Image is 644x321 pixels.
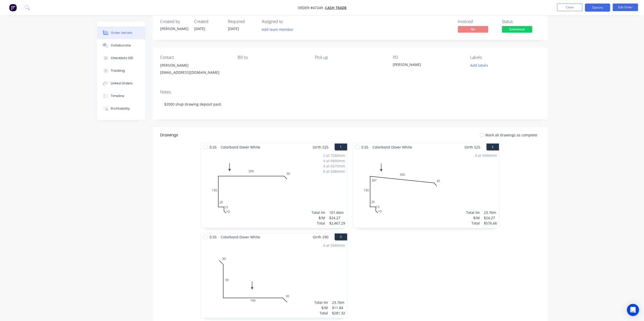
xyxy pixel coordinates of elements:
div: $24.27 [484,215,497,220]
button: Add team member [259,26,296,33]
span: [DATE] [194,26,205,31]
div: 2 at 7260mm [323,153,345,158]
div: Total [314,310,328,316]
div: Invoiced [458,19,496,24]
span: [DATE] [228,26,239,31]
span: Colorbond Dover White [219,143,262,151]
div: [PERSON_NAME] [160,26,188,31]
div: 23.76m [332,300,345,305]
span: No [458,26,488,32]
div: Created by [160,19,188,24]
div: 23.76m [484,210,497,215]
span: Order #47249 - [298,5,325,10]
div: Pick up [315,55,384,60]
div: $281.32 [332,310,345,316]
button: 2 [486,143,499,151]
span: 0.55 [359,143,370,151]
span: Girth 290 [313,233,328,241]
div: Total [466,220,480,226]
div: [EMAIL_ADDRESS][DOMAIN_NAME] [160,69,230,76]
div: $11.84 [332,305,345,310]
div: Assigned to [262,19,313,24]
div: $2,467.29 [329,220,345,226]
div: Contact [160,55,230,60]
button: Options [585,4,610,12]
div: Total lm [311,210,325,215]
img: Factory [9,4,17,11]
div: 4 at 5940mm [475,153,497,158]
button: Profitability [97,102,145,115]
button: 1 [335,143,347,151]
button: Close [557,4,582,11]
button: Add labels [467,62,491,69]
span: Mark all drawings as complete [485,132,537,138]
span: 0.55 [207,233,219,241]
button: Linked Orders [97,77,145,90]
a: Cash Trade [325,5,347,10]
div: PO [393,55,462,60]
span: Colorbond Dover White [219,233,262,241]
div: Total [311,220,325,226]
div: Timeline [111,94,124,98]
div: $576.66 [484,220,497,226]
button: 3 [335,233,347,240]
button: Submitted [502,26,532,34]
button: Edit Order [613,4,638,11]
div: Created [194,19,222,24]
div: Required [228,19,256,24]
div: 101.66m [329,210,345,215]
button: Timeline [97,90,145,102]
div: Notes [160,90,540,94]
button: Collaborate [97,39,145,52]
div: Linked Orders [111,81,133,86]
button: Tracking [97,64,145,77]
div: [PERSON_NAME][EMAIL_ADDRESS][DOMAIN_NAME] [160,62,230,78]
div: 4 at 5940mm [323,243,345,248]
div: Checklists 0/0 [111,56,133,60]
div: Open Intercom Messenger [627,304,639,316]
span: 0.55 [207,143,219,151]
div: [PERSON_NAME] [160,62,230,69]
span: Submitted [502,26,532,32]
div: 4 at 6890mm [323,158,345,163]
div: [PERSON_NAME] [393,62,456,69]
span: Girth 525 [313,143,328,151]
div: 03090140304 at 5940mmTotal lm$/MTotal23.76m$11.84$281.32 [201,241,347,318]
span: Colorbond Dover White [370,143,414,151]
div: Collaborate [111,43,131,48]
button: Add team member [262,26,296,33]
div: $/M [311,215,325,220]
div: Total lm [466,210,480,215]
div: 4 at 6675mm [323,163,345,169]
div: Profitability [111,106,130,111]
div: Order details [111,31,132,35]
div: $24.27 [329,215,345,220]
div: $/M [466,215,480,220]
div: 01015201503003085º4 at 5940mmTotal lm$/MTotal23.76m$24.27$576.66 [353,151,499,228]
div: Labels [470,55,539,60]
div: Bill to [238,55,307,60]
button: Checklists 0/0 [97,52,145,64]
div: 6 at 5480mm [323,169,345,174]
div: $2000 shop drawing deposit paid. [160,96,540,112]
div: Drawings [160,132,178,138]
div: Total lm [314,300,328,305]
div: 0101520150300302 at 7260mm4 at 6890mm4 at 6675mm6 at 5480mmTotal lm$/MTotal101.66m$24.27$2,467.29 [201,151,347,228]
div: Tracking [111,68,125,73]
button: Order details [97,27,145,39]
div: Status [502,19,540,24]
div: $/M [314,305,328,310]
span: Girth 525 [465,143,480,151]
